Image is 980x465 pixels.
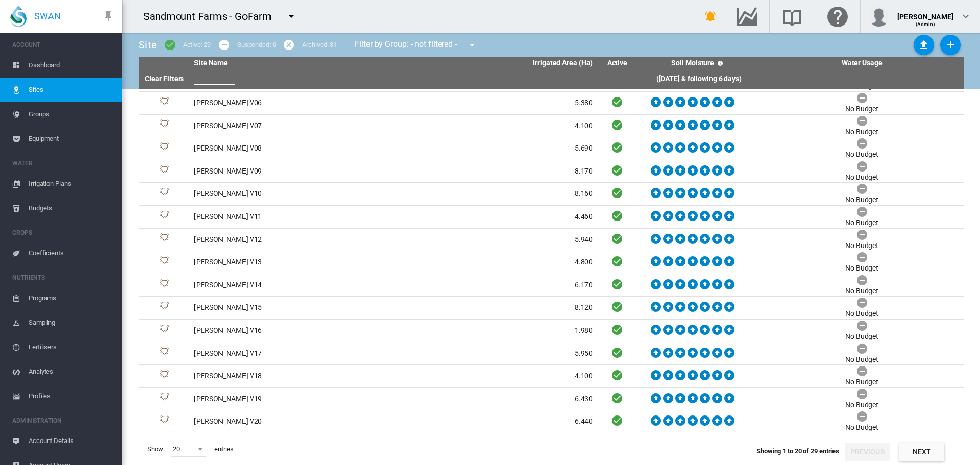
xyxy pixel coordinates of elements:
[190,251,394,274] td: [PERSON_NAME] V13
[143,393,186,405] div: Site Id: 40770
[139,206,964,229] tr: Site Id: 40766 [PERSON_NAME] V11 4.460 No Budget
[394,274,597,297] td: 6.170
[394,57,597,69] th: Irrigated Area (Ha)
[960,10,972,22] md-icon: icon-chevron-down
[190,320,394,342] td: [PERSON_NAME] V16
[940,35,961,55] button: Add New Site, define start date
[700,6,721,27] button: icon-bell-ring
[143,233,186,246] div: Site Id: 40763
[143,302,186,314] div: Site Id: 40807
[29,53,114,78] span: Dashboard
[158,393,170,405] img: 1.svg
[899,443,944,461] button: Next
[190,388,394,410] td: [PERSON_NAME] V19
[347,35,485,55] div: Filter by Group: - not filtered -
[845,423,878,433] div: No Budget
[139,39,157,51] span: Site
[394,251,597,274] td: 4.800
[139,320,964,342] tr: Site Id: 40808 [PERSON_NAME] V16 1.980 No Budget
[12,225,114,241] span: CROPS
[190,183,394,205] td: [PERSON_NAME] V10
[139,410,964,433] tr: Site Id: 40771 [PERSON_NAME] V20 6.440 No Budget
[143,347,186,359] div: Site Id: 40767
[190,274,394,297] td: [PERSON_NAME] V14
[29,102,114,127] span: Groups
[158,302,170,314] img: 1.svg
[139,229,964,252] tr: Site Id: 40763 [PERSON_NAME] V12 5.940 No Budget
[143,188,186,200] div: Site Id: 40802
[394,229,597,251] td: 5.940
[897,8,953,18] div: [PERSON_NAME]
[158,97,170,109] img: 1.svg
[597,57,638,69] th: Active
[139,388,964,411] tr: Site Id: 40770 [PERSON_NAME] V19 6.430 No Budget
[183,40,211,50] div: Active: 29
[190,115,394,137] td: [PERSON_NAME] V07
[139,251,964,274] tr: Site Id: 40768 [PERSON_NAME] V13 4.800 No Budget
[825,10,850,22] md-icon: Click here for help
[760,57,964,69] th: Water Usage
[466,39,478,51] md-icon: icon-menu-down
[102,10,114,22] md-icon: icon-pin
[845,377,878,387] div: No Budget
[845,173,878,183] div: No Budget
[12,412,114,429] span: ADMINISTRATION
[143,256,186,268] div: Site Id: 40768
[139,274,964,297] tr: Site Id: 40769 [PERSON_NAME] V14 6.170 No Budget
[29,127,114,151] span: Equipment
[29,286,114,310] span: Programs
[143,97,186,109] div: Site Id: 40803
[158,347,170,359] img: 1.svg
[845,309,878,319] div: No Budget
[190,160,394,183] td: [PERSON_NAME] V09
[918,39,930,51] md-icon: icon-upload
[237,40,276,50] div: Suspended: 0
[190,92,394,114] td: [PERSON_NAME] V06
[158,211,170,223] img: 1.svg
[845,286,878,297] div: No Budget
[869,6,889,27] img: profile.jpg
[12,37,114,53] span: ACCOUNT
[158,142,170,155] img: 1.svg
[29,429,114,453] span: Account Details
[139,160,964,183] tr: Site Id: 40793 [PERSON_NAME] V09 8.170 No Budget
[845,218,878,228] div: No Budget
[210,440,238,458] span: entries
[190,229,394,251] td: [PERSON_NAME] V12
[139,183,964,206] tr: Site Id: 40802 [PERSON_NAME] V10 8.160 No Budget
[394,206,597,228] td: 4.460
[158,325,170,337] img: 1.svg
[845,332,878,342] div: No Budget
[714,57,726,69] md-icon: icon-help-circle
[845,150,878,160] div: No Budget
[143,211,186,223] div: Site Id: 40766
[139,365,964,388] tr: Site Id: 40762 [PERSON_NAME] V18 4.100 No Budget
[143,415,186,428] div: Site Id: 40771
[173,445,180,453] div: 20
[756,447,839,455] span: Showing 1 to 20 of 29 entries
[704,10,717,22] md-icon: icon-bell-ring
[190,57,394,69] th: Site Name
[34,10,61,22] span: SWAN
[143,142,186,155] div: Site Id: 40795
[158,256,170,268] img: 1.svg
[143,9,281,23] div: Sandmount Farms - GoFarm
[12,155,114,172] span: WATER
[190,297,394,319] td: [PERSON_NAME] V15
[845,241,878,251] div: No Budget
[394,297,597,319] td: 8.120
[29,384,114,408] span: Profiles
[29,78,114,102] span: Sites
[190,137,394,160] td: [PERSON_NAME] V08
[638,57,760,69] th: Soil Moisture
[281,6,302,27] button: icon-menu-down
[139,92,964,115] tr: Site Id: 40803 [PERSON_NAME] V06 5.380 No Budget
[29,196,114,221] span: Budgets
[845,263,878,274] div: No Budget
[10,6,27,27] img: SWAN-Landscape-Logo-Colour-drop.png
[394,137,597,160] td: 5.690
[302,40,337,50] div: Archived: 31
[143,440,167,458] span: Show
[158,188,170,200] img: 1.svg
[29,310,114,335] span: Sampling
